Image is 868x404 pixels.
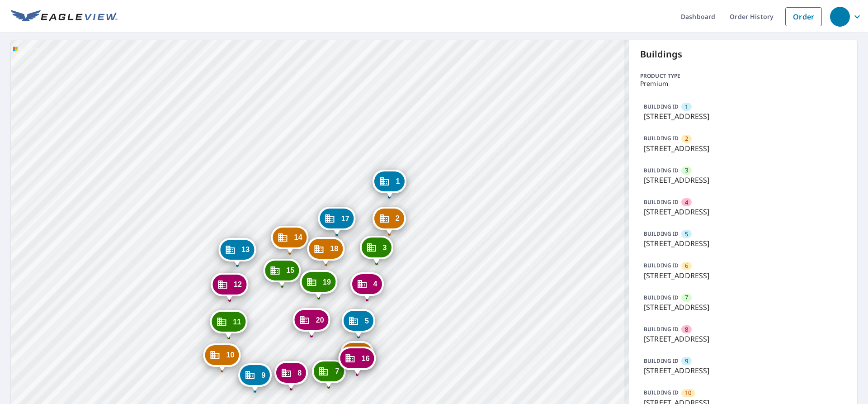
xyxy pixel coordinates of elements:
[218,238,256,266] div: Dropped pin, building 13, Commercial property, 3950 W 12th St Greeley, CO 80634
[685,357,688,366] span: 9
[261,372,265,379] span: 9
[644,389,679,396] p: BUILDING ID
[241,246,250,253] span: 13
[300,270,337,298] div: Dropped pin, building 19, Commercial property, 3950 W 12th St Greeley, CO 80634
[211,273,248,301] div: Dropped pin, building 12, Commercial property, 3950 W 12th St Greeley, CO 80634
[293,308,330,336] div: Dropped pin, building 20, Commercial property, 3950 W 12th St Greeley, CO 80634
[685,230,688,238] span: 5
[640,80,846,87] p: Premium
[644,365,843,376] p: [STREET_ADDRESS]
[644,302,843,313] p: [STREET_ADDRESS]
[341,215,349,222] span: 17
[294,234,302,241] span: 14
[307,237,344,265] div: Dropped pin, building 18, Commercial property, 3950 W 12th St Greeley, CO 80634
[644,111,843,122] p: [STREET_ADDRESS]
[640,48,846,61] p: Buildings
[11,10,118,24] img: EV Logo
[342,309,375,337] div: Dropped pin, building 5, Commercial property, 3950 W 12th St Greeley, CO 80634
[362,355,370,362] span: 16
[335,368,339,375] span: 7
[312,360,345,388] div: Dropped pin, building 7, Commercial property, 3950 W 12th St Greeley, CO 80634
[685,198,688,207] span: 4
[644,206,843,217] p: [STREET_ADDRESS]
[323,279,331,285] span: 19
[373,170,406,198] div: Dropped pin, building 1, Commercial property, 3950 W 12th St Greeley, CO 80634
[644,143,843,154] p: [STREET_ADDRESS]
[644,294,679,301] p: BUILDING ID
[360,236,393,264] div: Dropped pin, building 3, Commercial property, 3950 W 12th St Greeley, CO 80634
[685,261,688,270] span: 6
[234,281,242,288] span: 12
[396,178,400,185] span: 1
[339,347,376,375] div: Dropped pin, building 16, Commercial property, 3950 W 12th St Greeley, CO 80634
[644,325,679,333] p: BUILDING ID
[685,325,688,334] span: 8
[373,207,406,235] div: Dropped pin, building 2, Commercial property, 3950 W 12th St Greeley, CO 80634
[286,267,294,274] span: 15
[644,166,679,174] p: BUILDING ID
[644,238,843,249] p: [STREET_ADDRESS]
[640,72,846,80] p: Product type
[233,318,241,325] span: 11
[644,103,679,110] p: BUILDING ID
[644,134,679,142] p: BUILDING ID
[644,198,679,206] p: BUILDING ID
[685,166,688,175] span: 3
[210,310,247,338] div: Dropped pin, building 11, Commercial property, 3950 W 12th St Greeley, CO 80634
[644,270,843,281] p: [STREET_ADDRESS]
[383,244,387,251] span: 3
[644,261,679,269] p: BUILDING ID
[373,280,377,287] span: 4
[685,389,691,397] span: 10
[318,207,356,235] div: Dropped pin, building 17, Commercial property, 3950 W 12th St Greeley, CO 80634
[644,357,679,365] p: BUILDING ID
[644,230,679,238] p: BUILDING ID
[226,352,234,358] span: 10
[685,134,688,143] span: 2
[271,226,309,254] div: Dropped pin, building 14, Commercial property, 3950 W 12th St Greeley, CO 80634
[274,361,308,389] div: Dropped pin, building 8, Commercial property, 3950 W 12th St Greeley, CO 80634
[685,103,688,111] span: 1
[316,317,324,323] span: 20
[203,343,241,371] div: Dropped pin, building 10, Commercial property, 3950 W 12th St Greeley, CO 80634
[365,318,369,324] span: 5
[263,259,301,287] div: Dropped pin, building 15, Commercial property, 3950 W 12th St Greeley, CO 80634
[644,175,843,185] p: [STREET_ADDRESS]
[396,215,400,222] span: 2
[350,272,384,300] div: Dropped pin, building 4, Commercial property, 3950 W 12th St Greeley, CO 80634
[238,363,272,391] div: Dropped pin, building 9, Commercial property, 3950 W 12th St Greeley, CO 80634
[330,245,338,252] span: 18
[297,370,302,376] span: 8
[685,293,688,302] span: 7
[644,333,843,344] p: [STREET_ADDRESS]
[785,7,822,26] a: Order
[340,341,374,369] div: Dropped pin, building 6, Commercial property, 3950 W 12th St Greeley, CO 80634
